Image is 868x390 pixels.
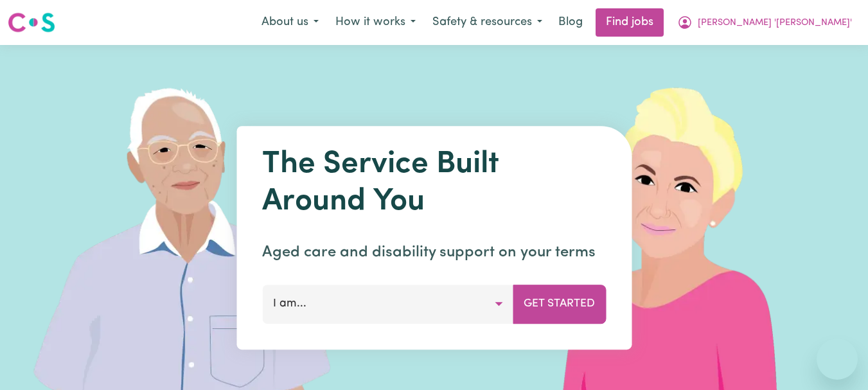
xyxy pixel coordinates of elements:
button: About us [253,9,327,36]
button: My Account [669,9,860,36]
h1: The Service Built Around You [262,146,606,220]
button: Safety & resources [424,9,551,36]
button: Get Started [513,285,606,323]
button: I am... [262,285,513,323]
span: [PERSON_NAME] '[PERSON_NAME]' [698,16,852,30]
button: How it works [327,9,424,36]
img: Careseekers logo [8,11,55,34]
a: Blog [551,8,590,37]
a: Careseekers logo [8,8,55,37]
p: Aged care and disability support on your terms [262,241,606,264]
a: Find jobs [596,8,664,37]
iframe: Button to launch messaging window [817,339,858,380]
